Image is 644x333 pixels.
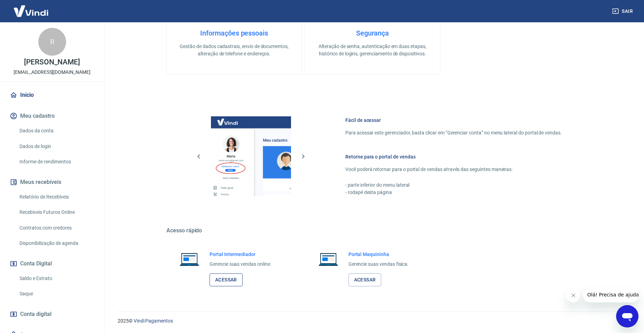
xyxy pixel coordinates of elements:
[17,236,96,250] a: Disponibilização de agenda
[17,139,96,154] a: Dados de login
[17,205,96,219] a: Recebíveis Futuros Online
[316,43,429,57] p: Alteração de senha, autenticação em duas etapas, histórico de logins, gerenciamento de dispositivos.
[178,29,290,37] h4: Informações pessoais
[24,59,80,66] p: [PERSON_NAME]
[348,261,409,268] p: Gerencie suas vendas física.
[134,318,173,324] a: Vindi Pagamentos
[210,261,272,268] p: Gerencie suas vendas online.
[8,108,96,124] button: Meu cadastro
[314,251,343,268] img: Imagem de um notebook aberto
[210,273,243,286] a: Acessar
[345,166,562,173] p: Você poderá retornar para o portal de vendas através das seguintes maneiras:
[14,69,91,76] p: [EMAIL_ADDRESS][DOMAIN_NAME]
[345,117,562,124] h6: Fácil de acessar
[175,251,204,268] img: Imagem de um notebook aberto
[178,43,290,57] p: Gestão de dados cadastrais, envio de documentos, alteração de telefone e endereços.
[211,116,291,196] img: Imagem da dashboard mostrando o botão de gerenciar conta na sidebar no lado esquerdo
[345,153,562,160] h6: Retorne para o portal de vendas
[20,309,52,319] span: Conta digital
[566,288,580,302] iframe: Fechar mensagem
[17,221,96,235] a: Contratos com credores
[38,28,66,56] div: R
[210,251,272,258] h6: Portal Intermediador
[17,271,96,286] a: Saldo e Extrato
[8,87,96,103] a: Início
[583,287,638,302] iframe: Mensagem da empresa
[17,287,96,301] a: Saque
[8,175,96,190] button: Meus recebíveis
[17,190,96,204] a: Relatório de Recebíveis
[17,155,96,169] a: Informe de rendimentos
[611,5,636,18] button: Sair
[4,5,58,10] span: Olá! Precisa de ajuda?
[345,189,562,196] p: - rodapé desta página
[348,251,409,258] h6: Portal Maquininha
[345,129,562,137] p: Para acessar este gerenciador, basta clicar em “Gerenciar conta” no menu lateral do portal de ven...
[8,256,96,271] button: Conta Digital
[316,29,429,37] h4: Segurança
[348,273,382,286] a: Acessar
[616,305,638,327] iframe: Botão para abrir a janela de mensagens
[166,227,579,234] h5: Acesso rápido
[8,307,96,322] a: Conta digital
[8,0,54,22] img: Vindi
[17,124,96,138] a: Dados da conta
[345,181,562,189] p: - parte inferior do menu lateral
[118,317,627,325] p: 2025 ©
